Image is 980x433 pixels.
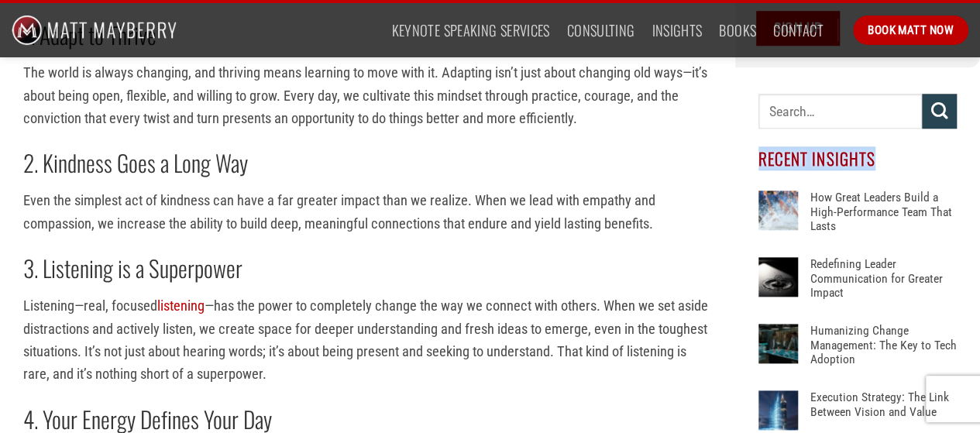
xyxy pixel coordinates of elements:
[758,146,875,170] span: Recent Insights
[157,297,205,314] a: listening
[922,94,957,129] button: Submit
[810,257,957,304] a: Redefining Leader Communication for Greater Impact
[23,61,712,129] p: The world is always changing, and thriving means learning to move with it. Adapting isn’t just ab...
[391,16,549,44] a: Keynote Speaking Services
[23,189,712,235] p: Even the simplest act of kindness can have a far greater impact than we realize. When we lead wit...
[23,146,248,180] strong: 2. Kindness Goes a Long Way
[758,94,922,129] input: Search…
[23,294,712,386] p: Listening—real, focused —has the power to completely change the way we connect with others. When ...
[868,21,954,40] span: Book Matt Now
[652,16,702,44] a: Insights
[23,251,242,285] strong: 3. Listening is a Superpower
[853,15,968,45] a: Book Matt Now
[810,191,957,237] a: How Great Leaders Build a High-Performance Team That Lasts
[810,324,957,370] a: Humanizing Change Management: The Key to Tech Adoption
[719,16,756,44] a: Books
[773,16,824,44] a: Contact
[12,3,177,57] img: Matt Mayberry
[567,16,635,44] a: Consulting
